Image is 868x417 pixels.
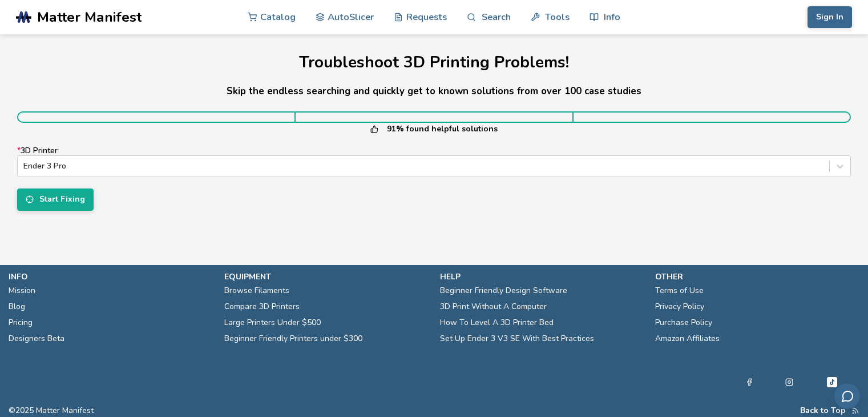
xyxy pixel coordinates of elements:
a: Designers Beta [9,331,64,347]
a: Facebook [745,375,753,389]
p: info [9,271,213,283]
span: Matter Manifest [37,9,142,25]
button: Sign In [808,6,852,28]
a: RSS Feed [851,406,859,415]
p: equipment [224,271,429,283]
a: Compare 3D Printers [224,299,300,315]
a: Purchase Policy [655,315,712,331]
a: Pricing [9,315,33,331]
h1: Troubleshoot 3D Printing Problems! [17,54,850,71]
a: Terms of Use [655,283,704,299]
label: 3D Printer [17,146,850,177]
a: Mission [9,283,35,299]
a: Beginner Friendly Design Software [440,283,567,299]
a: Browse Filaments [224,283,289,299]
input: *3D PrinterEnder 3 Pro [23,162,26,171]
button: Back to Top [800,406,846,415]
a: Set Up Ender 3 V3 SE With Best Practices [440,331,594,347]
a: Blog [9,299,25,315]
span: © 2025 Matter Manifest [9,406,94,415]
a: Amazon Affiliates [655,331,720,347]
h5: Skip the endless searching and quickly get to known solutions from over 100 case studies [17,83,850,101]
a: Beginner Friendly Printers under $300 [224,331,362,347]
a: Tiktok [825,375,839,389]
p: 91% found helpful solutions [17,123,850,135]
a: How To Level A 3D Printer Bed [440,315,554,331]
p: other [655,271,859,283]
button: Send feedback via email [834,383,860,409]
a: 3D Print Without A Computer [440,299,547,315]
button: Start Fixing [17,189,94,210]
a: Large Printers Under $500 [224,315,321,331]
a: Instagram [785,375,793,389]
a: Privacy Policy [655,299,704,315]
p: help [440,271,644,283]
